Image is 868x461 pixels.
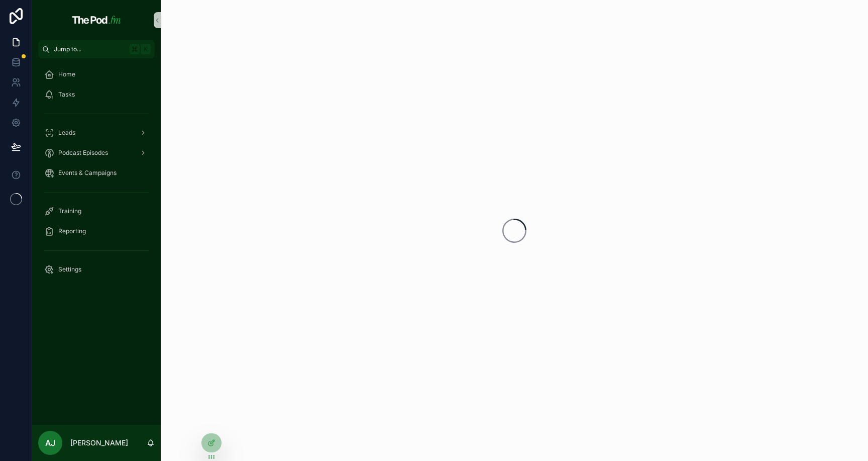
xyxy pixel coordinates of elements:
[54,45,126,53] span: Jump to...
[58,207,81,215] span: Training
[38,124,155,142] a: Leads
[38,85,155,104] a: Tasks
[38,260,155,279] a: Settings
[58,169,117,177] span: Events & Campaigns
[69,12,123,28] img: App logo
[70,438,128,448] p: [PERSON_NAME]
[38,144,155,162] a: Podcast Episodes
[58,227,86,235] span: Reporting
[38,164,155,182] a: Events & Campaigns
[38,40,155,58] button: Jump to...K
[32,58,161,292] div: scrollable content
[38,202,155,220] a: Training
[38,65,155,83] a: Home
[58,129,75,137] span: Leads
[58,90,75,99] span: Tasks
[38,222,155,240] a: Reporting
[142,45,150,53] span: K
[45,437,55,449] span: AJ
[58,265,81,273] span: Settings
[58,70,75,78] span: Home
[58,149,108,157] span: Podcast Episodes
